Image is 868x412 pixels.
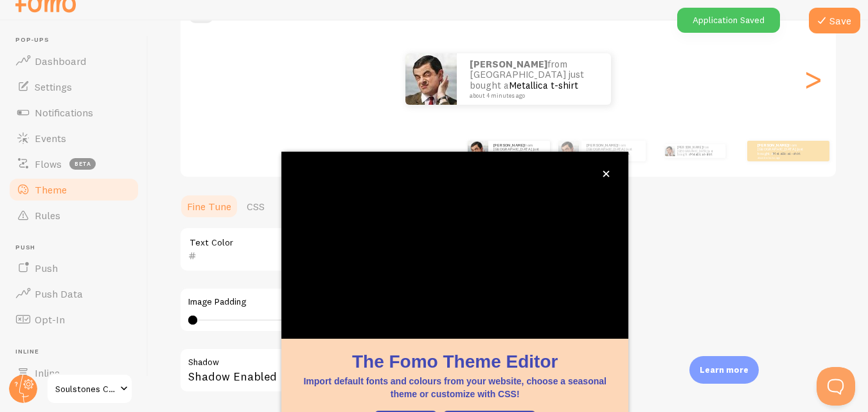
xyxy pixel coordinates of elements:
a: Metallica t-shirt [773,151,801,156]
a: Metallica t-shirt [509,79,578,91]
span: Theme [35,183,67,196]
span: beta [69,158,96,170]
span: Push [15,244,140,252]
p: Learn more [700,364,748,376]
strong: [PERSON_NAME] [470,58,547,70]
img: Fomo [664,146,675,156]
span: Events [35,132,66,145]
a: Metallica t-shirt [602,151,630,156]
small: about 4 minutes ago [757,156,808,159]
strong: [PERSON_NAME] [493,143,524,148]
span: Inline [15,348,140,356]
p: from [GEOGRAPHIC_DATA] just bought a [757,143,809,159]
small: about 4 minutes ago [587,156,639,159]
div: Next slide [805,33,820,125]
div: Shadow Enabled [179,348,565,395]
span: Dashboard [35,55,86,67]
span: Notifications [35,106,93,119]
a: Inline [8,360,140,386]
a: Rules [8,202,140,228]
a: Metallica t-shirt [509,151,536,156]
a: Dashboard [8,48,140,74]
p: from [GEOGRAPHIC_DATA] just bought a [493,143,545,159]
p: from [GEOGRAPHIC_DATA] just bought a [470,59,598,99]
img: Fomo [558,141,579,161]
a: Fine Tune [179,193,239,219]
span: Push Data [35,287,83,300]
a: Settings [8,74,140,100]
img: Fomo [468,141,488,161]
a: Metallica t-shirt [690,152,712,156]
strong: [PERSON_NAME] [757,143,788,148]
span: Pop-ups [15,36,140,44]
span: Push [35,262,58,274]
strong: [PERSON_NAME] [677,145,703,149]
a: Push Data [8,281,140,307]
a: CSS [239,193,272,219]
label: Image Padding [188,296,556,308]
div: Application Saved [677,8,780,33]
p: Import default fonts and colours from your website, choose a seasonal theme or customize with CSS! [297,375,613,400]
span: Inline [35,366,60,379]
span: Opt-In [35,313,65,326]
span: Settings [35,80,72,93]
p: from [GEOGRAPHIC_DATA] just bought a [677,144,720,158]
img: Fomo [405,53,457,105]
a: Push [8,255,140,281]
div: Learn more [689,356,759,384]
small: about 4 minutes ago [470,93,594,99]
span: Soulstones Collective [55,381,116,397]
h1: The Fomo Theme Editor [297,349,613,374]
button: Save [809,8,860,33]
a: Soulstones Collective [46,373,133,404]
span: Flows [35,157,62,170]
a: Opt-In [8,307,140,332]
p: from [GEOGRAPHIC_DATA] just bought a [587,143,641,159]
a: Notifications [8,100,140,125]
span: Rules [35,209,60,222]
a: Events [8,125,140,151]
a: Flows beta [8,151,140,177]
button: close, [599,167,613,181]
a: Theme [8,177,140,202]
iframe: Help Scout Beacon - Open [817,367,855,406]
strong: [PERSON_NAME] [587,143,617,148]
